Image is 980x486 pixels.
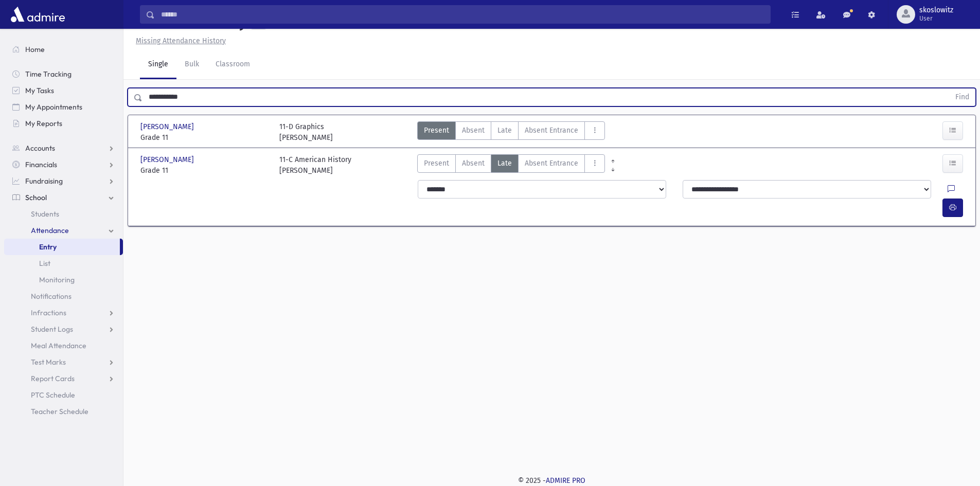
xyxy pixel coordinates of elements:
[25,160,57,169] span: Financials
[417,154,605,176] div: AttTypes
[4,239,120,255] a: Entry
[25,176,63,186] span: Fundraising
[4,99,123,115] a: My Appointments
[279,121,333,143] div: 11-D Graphics [PERSON_NAME]
[4,255,123,272] a: List
[25,193,47,202] span: School
[4,222,123,239] a: Attendance
[31,341,86,350] span: Meal Attendance
[155,5,770,24] input: Search
[25,119,62,128] span: My Reports
[25,45,45,54] span: Home
[279,154,351,176] div: 11-C American History [PERSON_NAME]
[919,14,953,23] span: User
[4,354,123,370] a: Test Marks
[4,337,123,354] a: Meal Attendance
[25,102,82,112] span: My Appointments
[424,158,449,169] span: Present
[136,37,226,45] u: Missing Attendance History
[525,158,578,169] span: Absent Entrance
[140,132,269,143] span: Grade 11
[497,158,512,169] span: Late
[4,403,123,420] a: Teacher Schedule
[949,88,975,106] button: Find
[140,475,964,486] div: © 2025 -
[4,272,123,288] a: Monitoring
[176,50,207,79] a: Bulk
[462,125,485,136] span: Absent
[39,275,75,284] span: Monitoring
[4,115,123,132] a: My Reports
[4,321,123,337] a: Student Logs
[4,66,123,82] a: Time Tracking
[4,370,123,387] a: Report Cards
[39,259,50,268] span: List
[4,288,123,304] a: Notifications
[25,143,55,153] span: Accounts
[31,407,88,416] span: Teacher Schedule
[4,387,123,403] a: PTC Schedule
[424,125,449,136] span: Present
[4,41,123,58] a: Home
[4,206,123,222] a: Students
[31,325,73,334] span: Student Logs
[4,173,123,189] a: Fundraising
[31,308,66,317] span: Infractions
[31,292,72,301] span: Notifications
[25,69,72,79] span: Time Tracking
[31,209,59,219] span: Students
[31,390,75,400] span: PTC Schedule
[497,125,512,136] span: Late
[4,189,123,206] a: School
[31,226,69,235] span: Attendance
[919,6,953,14] span: skoslowitz
[140,121,196,132] span: [PERSON_NAME]
[140,50,176,79] a: Single
[140,165,269,176] span: Grade 11
[132,37,226,45] a: Missing Attendance History
[25,86,54,95] span: My Tasks
[417,121,605,143] div: AttTypes
[31,357,66,367] span: Test Marks
[8,4,67,25] img: AdmirePro
[31,374,75,383] span: Report Cards
[4,140,123,156] a: Accounts
[4,156,123,173] a: Financials
[4,82,123,99] a: My Tasks
[207,50,258,79] a: Classroom
[140,154,196,165] span: [PERSON_NAME]
[462,158,485,169] span: Absent
[525,125,578,136] span: Absent Entrance
[39,242,57,251] span: Entry
[4,304,123,321] a: Infractions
